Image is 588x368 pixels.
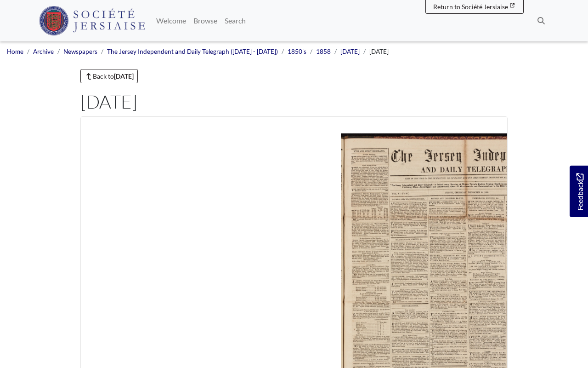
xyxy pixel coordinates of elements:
[574,173,585,211] span: Feedback
[316,48,331,55] a: 1858
[288,48,306,55] a: 1850's
[433,3,508,11] span: Return to Société Jersiaise
[190,11,221,30] a: Browse
[107,48,278,55] a: The Jersey Independent and Daily Telegraph ([DATE] - [DATE])
[33,48,54,55] a: Archive
[570,166,588,217] a: Would you like to provide feedback?
[80,91,508,113] h1: [DATE]
[80,69,138,83] a: Back to[DATE]
[63,48,97,55] a: Newspapers
[153,11,190,30] a: Welcome
[7,48,23,55] a: Home
[340,48,360,55] a: [DATE]
[39,6,145,35] img: Société Jersiaise
[369,48,389,55] span: [DATE]
[221,11,249,30] a: Search
[114,72,134,80] strong: [DATE]
[39,4,145,38] a: Société Jersiaise logo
